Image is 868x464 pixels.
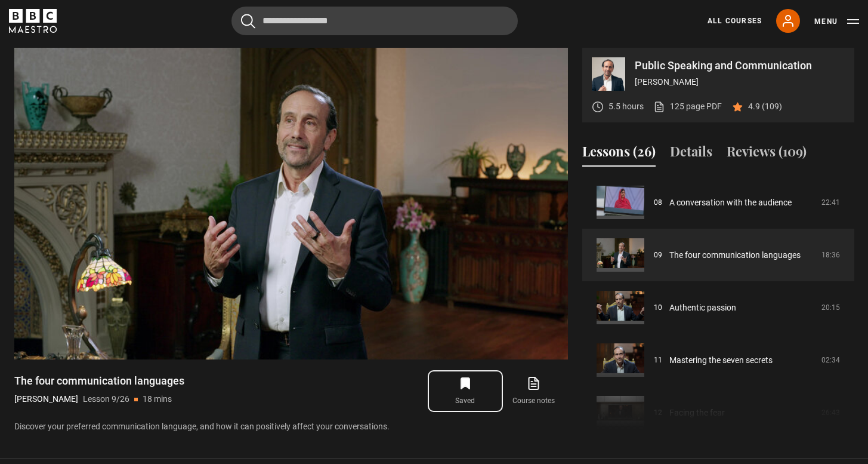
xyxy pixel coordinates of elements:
button: Submit the search query [241,14,255,29]
button: Saved [431,374,499,408]
p: [PERSON_NAME] [14,393,78,405]
a: A conversation with the audience [669,196,792,209]
p: 5.5 hours [608,100,644,113]
p: Discover your preferred communication language, and how it can positively affect your conversations. [14,420,568,433]
p: 4.9 (109) [748,100,782,113]
a: 125 page PDF [653,100,722,113]
p: Public Speaking and Communication [635,60,845,71]
a: Authentic passion [669,302,736,314]
svg: BBC Maestro [9,9,57,33]
a: The four communication languages [669,249,801,262]
button: Reviews (109) [727,142,807,167]
a: Mastering the seven secrets [669,354,773,367]
h1: The four communication languages [14,374,184,388]
a: Course notes [499,374,567,408]
button: Toggle navigation [814,16,859,27]
a: All Courses [708,16,762,26]
button: Lessons (26) [582,142,656,167]
video-js: Video Player [14,48,568,359]
p: [PERSON_NAME] [635,76,845,88]
p: 18 mins [143,393,172,405]
input: Search [231,7,518,35]
button: Details [670,142,712,167]
p: Lesson 9/26 [83,393,129,405]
